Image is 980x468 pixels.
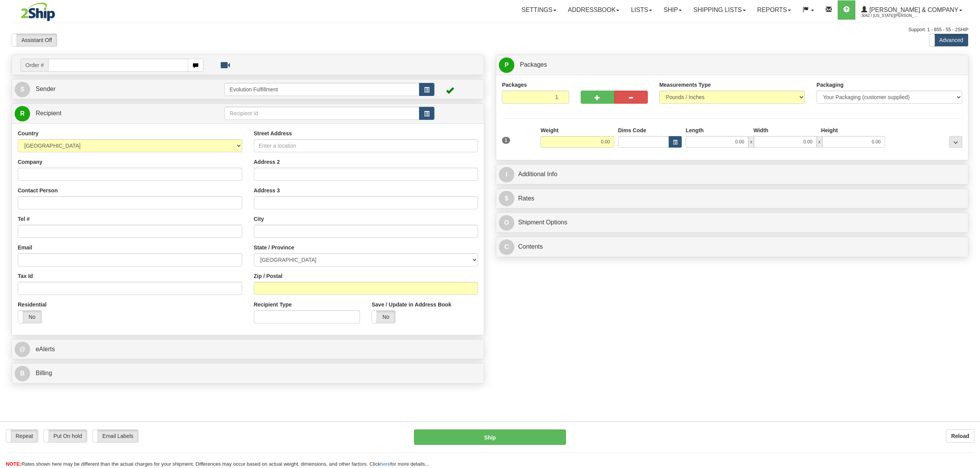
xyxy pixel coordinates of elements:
[44,430,87,442] label: Put On hold
[15,342,30,357] span: @
[380,461,390,467] a: here
[499,239,514,255] span: C
[225,83,419,96] input: Sender Id
[372,311,395,323] label: No
[15,106,201,121] a: R Recipient
[618,126,646,134] label: Dims Code
[12,27,968,33] div: Support: 1 - 855 - 55 - 2SHIP
[414,429,566,445] button: Ship
[35,370,52,376] span: Billing
[15,82,30,97] span: S
[18,244,32,251] label: Email
[254,158,280,166] label: Address 2
[15,366,30,381] span: B
[520,61,547,68] span: Packages
[35,346,55,352] span: eAlerts
[754,126,769,134] label: Width
[502,81,527,89] label: Packages
[962,195,979,273] iframe: chat widget
[12,34,57,46] label: Assistant Off
[499,239,965,255] a: CContents
[659,81,711,89] label: Measurements Type
[15,81,225,97] a: S Sender
[225,107,419,120] input: Recipient Id
[18,301,47,308] label: Residential
[686,126,704,134] label: Length
[15,365,481,381] a: B Billing
[499,57,965,73] a: P Packages
[12,2,64,22] img: logo3042.jpg
[946,429,974,443] button: Reload
[254,301,292,308] label: Recipient Type
[93,430,138,442] label: Email Labels
[499,215,965,231] a: OShipment Options
[499,191,965,207] a: $Rates
[35,110,61,116] span: Recipient
[855,0,968,20] a: [PERSON_NAME] & Company 3042 / [US_STATE][PERSON_NAME]
[861,12,919,20] span: 3042 / [US_STATE][PERSON_NAME]
[502,137,510,144] span: 1
[35,86,56,92] span: Sender
[930,34,968,46] label: Advanced
[18,187,57,194] label: Contact Person
[499,57,514,73] span: P
[658,0,688,20] a: Ship
[18,272,33,280] label: Tax Id
[951,433,969,439] b: Reload
[541,126,558,134] label: Weight
[254,187,280,194] label: Address 3
[867,7,958,13] span: [PERSON_NAME] & Company
[254,130,292,137] label: Street Address
[254,215,264,223] label: City
[821,126,838,134] label: Height
[516,0,562,20] a: Settings
[18,311,41,323] label: No
[749,136,754,148] span: x
[752,0,797,20] a: Reports
[499,215,514,231] span: O
[499,191,514,206] span: $
[18,130,39,137] label: Country
[15,106,30,121] span: R
[15,342,481,357] a: @ eAlerts
[254,244,294,251] label: State / Province
[6,461,21,467] span: NOTE:
[20,59,48,72] span: Order #
[499,167,514,182] span: I
[6,430,38,442] label: Repeat
[499,167,965,182] a: IAdditional Info
[562,0,625,20] a: Addressbook
[254,139,478,152] input: Enter a location
[816,81,843,89] label: Packaging
[18,215,30,223] label: Tel #
[949,136,962,148] div: ...
[18,158,42,166] label: Company
[254,272,283,280] label: Zip / Postal
[688,0,751,20] a: Shipping lists
[817,136,822,148] span: x
[372,301,451,308] label: Save / Update in Address Book
[625,0,657,20] a: Lists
